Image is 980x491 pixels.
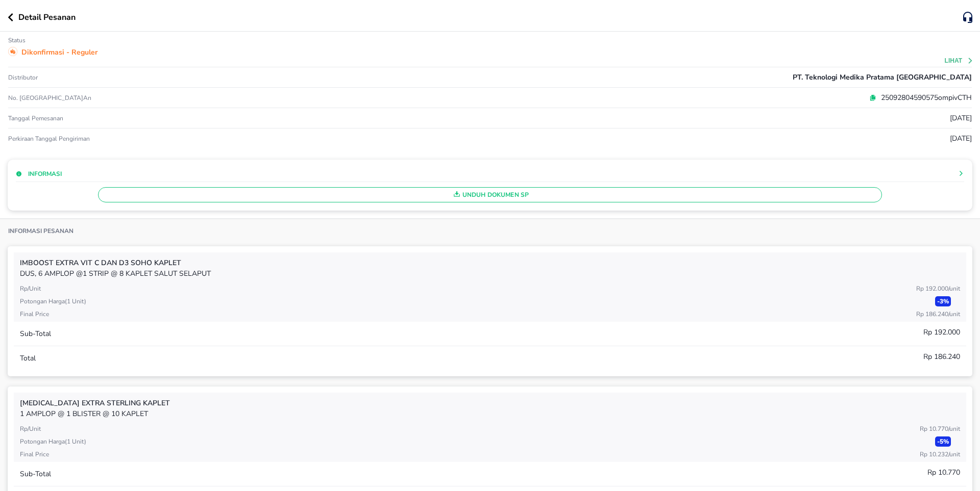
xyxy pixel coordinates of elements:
span: Unduh Dokumen SP [103,188,877,201]
p: Sub-Total [20,469,51,479]
p: Rp 10.232 [920,450,960,459]
p: Potongan harga ( 1 Unit ) [20,297,86,306]
span: / Unit [948,450,960,458]
p: 1 AMPLOP @ 1 BLISTER @ 10 KAPLET [20,408,960,419]
p: Rp/Unit [20,284,41,293]
p: [DATE] [950,133,972,144]
span: / Unit [948,310,960,318]
p: Final Price [20,450,49,459]
p: Rp 186.240 [916,309,960,319]
p: [MEDICAL_DATA] EXTRA Sterling KAPLET [20,398,960,408]
p: [DATE] [950,113,972,123]
p: - 3 % [935,296,951,306]
p: 25092804590575ompivCTH [876,92,972,103]
p: Rp/Unit [20,424,41,433]
p: Final Price [20,309,49,319]
p: Informasi Pesanan [8,227,73,235]
p: PT. Teknologi Medika Pratama [GEOGRAPHIC_DATA] [793,72,972,83]
p: No. [GEOGRAPHIC_DATA]an [8,94,329,102]
p: Detail Pesanan [18,11,76,23]
p: - 5 % [935,436,951,447]
p: Rp 186.240 [923,351,960,362]
button: Unduh Dokumen SP [98,187,882,202]
button: Informasi [16,169,62,178]
span: / Unit [948,425,960,433]
p: Status [8,36,26,44]
p: Informasi [28,169,62,178]
p: Rp 10.770 [920,424,960,433]
p: Potongan harga ( 1 Unit ) [20,437,86,446]
p: Total [20,353,36,364]
p: Rp 192.000 [916,284,960,293]
p: Sub-Total [20,328,51,339]
p: Rp 10.770 [927,467,960,478]
p: IMBOOST EXTRA VIT C dan D3 Soho KAPLET [20,257,960,268]
p: Distributor [8,73,38,82]
p: DUS, 6 AMPLOP @1 STRIP @ 8 KAPLET SALUT SELAPUT [20,268,960,279]
p: Dikonfirmasi - Reguler [21,47,97,58]
p: Rp 192.000 [923,327,960,338]
p: Perkiraan Tanggal Pengiriman [8,135,90,143]
button: Lihat [945,57,974,64]
p: Tanggal pemesanan [8,114,63,122]
span: / Unit [948,285,960,293]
